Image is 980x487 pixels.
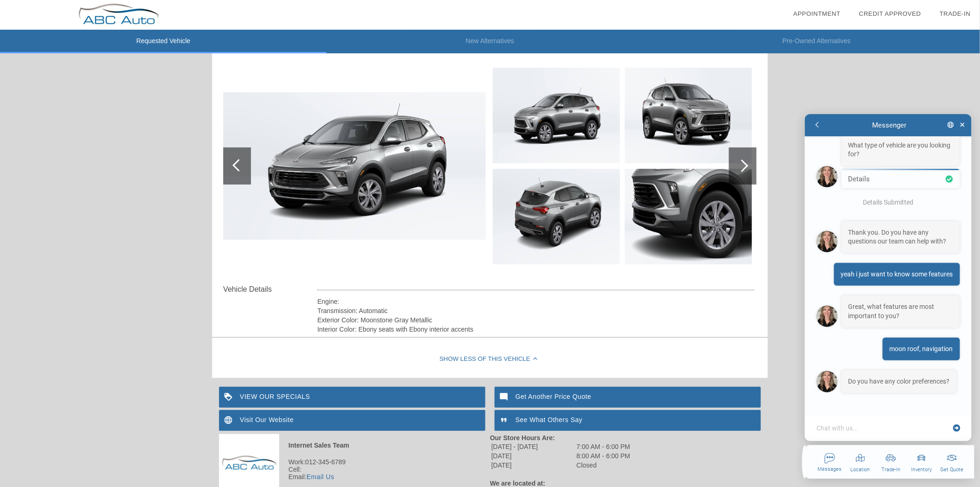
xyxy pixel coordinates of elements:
[307,473,334,481] a: Email Us
[490,434,555,442] strong: Our Store Hours Are:
[223,92,486,240] img: 52e6d9de66b88525c729ed8a0cfc983b.jpg
[327,30,653,53] li: New Alternatives
[219,473,490,481] div: Email:
[219,387,485,408] a: VIEW OUR SPECIALS
[219,387,240,408] img: ic_loyalty_white_24dp_2x.png
[495,410,515,431] img: ic_format_quote_white_24dp_2x.png
[317,306,755,315] div: Transmission: Automatic
[212,341,768,378] div: Show Less of this Vehicle
[491,442,575,451] td: [DATE] - [DATE]
[793,10,841,17] a: Appointment
[625,68,752,163] img: 3fe1078cee0a321d82d029d6e097f2f4.jpg
[491,452,575,460] td: [DATE]
[317,297,755,306] div: Engine:
[940,10,971,17] a: Trade-In
[223,284,317,295] div: Vehicle Details
[797,106,980,487] iframe: Chat Assistance
[859,10,921,17] a: Credit Approved
[317,325,755,334] div: Interior Color: Ebony seats with Ebony interior accents
[219,410,485,431] a: Visit Our Website
[289,442,349,449] strong: Internet Sales Team
[493,169,620,264] img: 087433ba3e6bd0ad9fd42aca3c631a59.jpg
[495,387,515,408] img: ic_mode_comment_white_24dp_2x.png
[493,68,620,163] img: 78aaf7b8b2541e1f22d796fbb320f50d.jpg
[317,315,755,325] div: Exterior Color: Moonstone Gray Metallic
[495,410,761,431] a: See What Others Say
[491,461,575,469] td: [DATE]
[625,169,752,264] img: 99a5a788f84afc7339cbf0860b894b47.jpg
[305,458,346,466] span: 012-345-6789
[576,452,631,460] td: 8:00 AM - 6:00 PM
[219,466,490,473] div: Cell:
[219,410,240,431] img: ic_language_white_24dp_2x.png
[490,480,546,487] strong: We are located at:
[495,387,761,408] a: Get Another Price Quote
[219,458,490,466] div: Work:
[576,461,631,469] td: Closed
[576,442,631,451] td: 7:00 AM - 6:00 PM
[653,30,980,53] li: Pre-Owned Alternatives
